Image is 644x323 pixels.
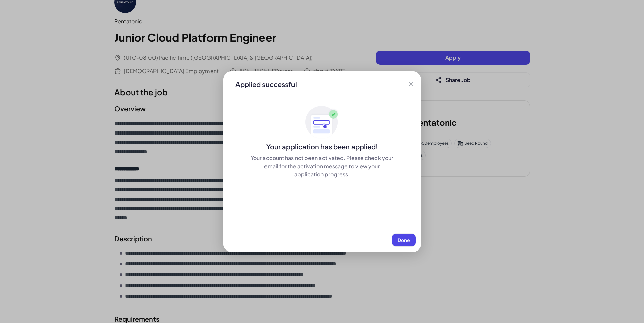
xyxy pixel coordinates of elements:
div: Your application has been applied! [223,142,421,151]
button: Done [392,234,416,246]
div: Your account has not been activated. Please check your email for the activation message to view y... [250,154,394,178]
span: Done [398,237,410,243]
img: ApplyedMaskGroup3.svg [305,106,339,139]
div: Applied successful [235,80,297,89]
